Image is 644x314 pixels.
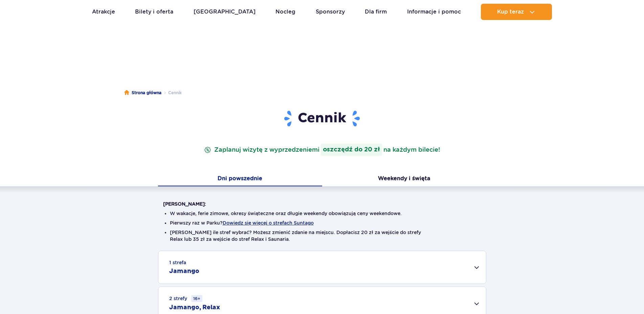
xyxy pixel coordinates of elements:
a: Nocleg [275,4,295,20]
li: W wakacje, ferie zimowe, okresy świąteczne oraz długie weekendy obowiązują ceny weekendowe. [170,210,474,217]
p: Zaplanuj wizytę z wyprzedzeniem na każdym bilecie! [203,144,441,156]
button: Dowiedz się więcej o strefach Suntago [223,220,314,226]
strong: oszczędź do 20 zł [321,144,382,156]
span: Kup teraz [497,9,524,15]
small: 16+ [191,295,202,302]
a: Strona główna [124,89,161,96]
h2: Jamango, Relax [169,303,220,312]
li: [PERSON_NAME] ile stref wybrać? Możesz zmienić zdanie na miejscu. Dopłacisz 20 zł za wejście do s... [170,229,474,243]
a: Bilety i oferta [135,4,173,20]
button: Kup teraz [481,4,552,20]
button: Weekendy i święta [322,172,486,186]
li: Cennik [161,89,182,96]
a: [GEOGRAPHIC_DATA] [194,4,256,20]
strong: [PERSON_NAME]: [163,201,206,207]
li: Pierwszy raz w Parku? [170,219,474,226]
a: Atrakcje [92,4,115,20]
a: Informacje i pomoc [407,4,461,20]
small: 1 strefa [169,259,186,266]
button: Dni powszednie [158,172,322,186]
small: 2 strefy [169,295,202,302]
a: Dla firm [365,4,387,20]
a: Sponsorzy [316,4,345,20]
h2: Jamango [169,267,199,275]
h1: Cennik [163,110,481,127]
